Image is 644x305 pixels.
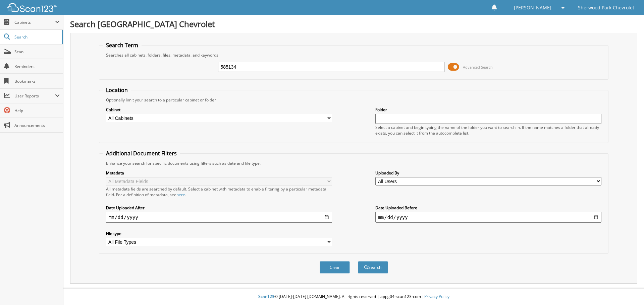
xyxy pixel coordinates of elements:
legend: Additional Document Filters [103,150,180,157]
span: Sherwood Park Chevrolet [578,6,634,10]
label: Cabinet [106,107,332,112]
img: scan123-logo-white.svg [7,3,57,12]
span: Bookmarks [14,78,60,84]
input: end [375,212,601,223]
span: Cabinets [14,19,55,25]
span: [PERSON_NAME] [514,6,551,10]
span: Advanced Search [463,65,493,70]
div: Searches all cabinets, folders, files, metadata, and keywords [103,52,605,58]
span: User Reports [14,93,55,99]
span: Scan [14,49,60,55]
label: Date Uploaded After [106,205,332,211]
span: Help [14,108,60,113]
span: Search [14,34,59,40]
iframe: Chat Widget [610,273,644,305]
a: here [176,192,185,198]
div: Enhance your search for specific documents using filters such as date and file type. [103,160,605,166]
button: Search [358,261,388,274]
label: Folder [375,107,601,112]
legend: Location [103,86,131,94]
label: Uploaded By [375,170,601,176]
label: Date Uploaded Before [375,205,601,211]
span: Announcements [14,123,60,128]
div: Optionally limit your search to a particular cabinet or folder [103,97,605,103]
input: start [106,212,332,223]
a: Privacy Policy [424,294,449,299]
div: Select a cabinet and begin typing the name of the folder you want to search in. If the name match... [375,125,601,136]
div: All metadata fields are searched by default. Select a cabinet with metadata to enable filtering b... [106,186,332,198]
label: File type [106,231,332,236]
h1: Search [GEOGRAPHIC_DATA] Chevrolet [70,18,637,29]
label: Metadata [106,170,332,176]
span: Reminders [14,64,60,69]
span: Scan123 [258,294,274,299]
legend: Search Term [103,42,142,49]
button: Clear [320,261,350,274]
div: © [DATE]-[DATE] [DOMAIN_NAME]. All rights reserved | appg04-scan123-com | [63,289,644,305]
